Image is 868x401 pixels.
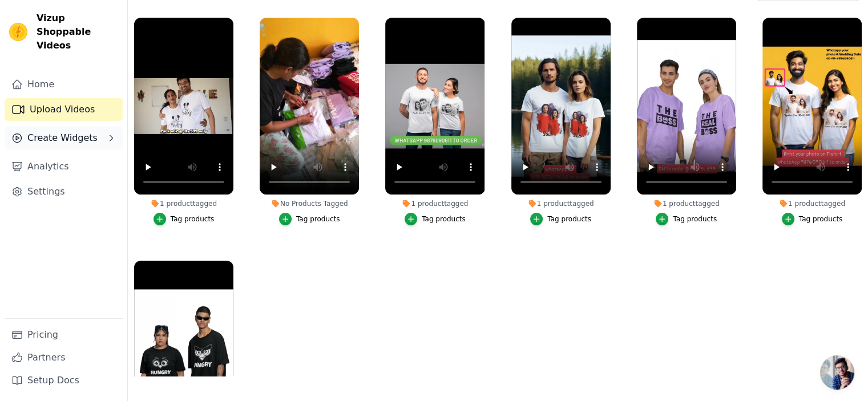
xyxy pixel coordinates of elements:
div: 1 product tagged [134,199,233,208]
a: Setup Docs [5,369,123,392]
button: Tag products [530,213,591,225]
div: Tag products [422,214,466,224]
div: Tag products [799,214,843,224]
span: Vizup Shoppable Videos [37,11,118,52]
a: Partners [5,346,123,369]
div: Tag products [296,214,340,224]
button: Tag products [154,213,215,225]
button: Tag products [656,213,717,225]
button: Tag products [279,213,340,225]
div: No Products Tagged [260,199,359,208]
div: Tag products [547,214,591,224]
a: Settings [5,180,123,203]
button: Tag products [782,213,843,225]
div: 1 product tagged [762,199,862,208]
a: Home [5,73,123,96]
div: Open chat [820,355,854,390]
div: 1 product tagged [385,199,485,208]
a: Upload Videos [5,98,123,121]
span: Create Widgets [27,131,98,145]
div: Tag products [171,214,215,224]
button: Create Widgets [5,127,123,149]
button: Tag products [405,213,466,225]
div: 1 product tagged [511,199,611,208]
a: Pricing [5,323,123,346]
div: 1 product tagged [637,199,736,208]
img: Vizup [9,23,27,41]
a: Analytics [5,155,123,178]
div: Tag products [673,214,717,224]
